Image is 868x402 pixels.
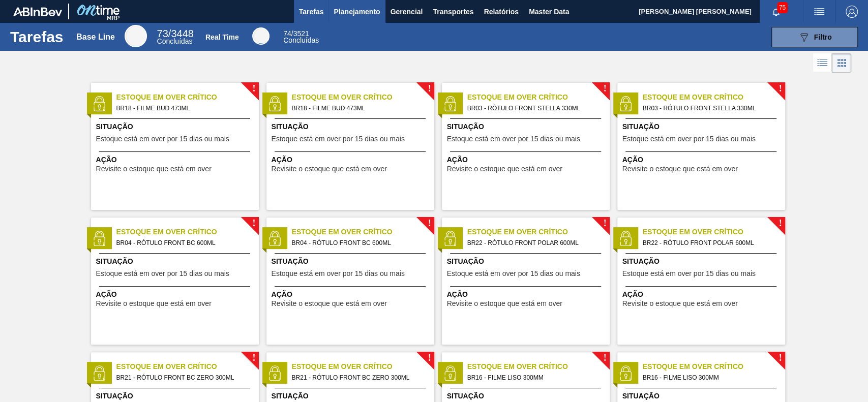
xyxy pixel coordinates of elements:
[92,231,107,246] img: status
[157,29,194,45] div: Base Line
[10,31,64,43] h1: Tarefas
[76,33,115,42] div: Base Line
[447,121,607,132] span: Situação
[442,96,458,111] img: status
[442,365,458,381] img: status
[779,354,782,362] span: !
[92,96,107,111] img: status
[760,5,792,19] button: Notificações
[618,96,633,111] img: status
[643,103,777,114] span: BR03 - RÓTULO FRONT STELLA 330ML
[292,92,434,103] span: Estoque em Over Crítico
[272,121,432,132] span: Situação
[447,391,607,401] span: Situação
[272,256,432,267] span: Situação
[272,165,387,173] span: Revisite o estoque que está em over
[467,92,610,103] span: Estoque em Over Crítico
[92,365,107,381] img: status
[292,103,426,114] span: BR18 - FILME BUD 473ML
[467,237,602,249] span: BR22 - RÓTULO FRONT POLAR 600ML
[467,361,610,372] span: Estoque em Over Crítico
[447,154,607,165] span: Ação
[157,28,194,39] span: / 3448
[618,365,633,381] img: status
[467,227,610,237] span: Estoque em Over Crítico
[96,391,256,401] span: Situação
[292,237,426,249] span: BR04 - RÓTULO FRONT BC 600ML
[447,135,580,143] span: Estoque está em over por 15 dias ou mais
[447,256,607,267] span: Situação
[643,227,785,237] span: Estoque em Over Crítico
[252,27,270,45] div: Real Time
[813,53,832,73] div: Visão em Lista
[13,7,62,16] img: TNhmsLtSVTkK8tSr43FrP2fwEKptu5GPRR3wAAAABJRU5ErkJggg==
[96,154,256,165] span: Ação
[447,165,562,173] span: Revisite o estoque que está em over
[643,372,777,383] span: BR16 - FILME LISO 300MM
[96,165,212,173] span: Revisite o estoque que está em over
[292,227,434,237] span: Estoque em Over Crítico
[428,85,431,92] span: !
[267,231,282,246] img: status
[484,6,518,18] span: Relatórios
[622,154,783,165] span: Ação
[96,256,256,267] span: Situação
[442,231,458,246] img: status
[447,300,562,307] span: Revisite o estoque que está em over
[96,135,229,143] span: Estoque está em over por 15 dias ou mais
[125,25,147,47] div: Base Line
[813,6,825,18] img: userActions
[157,37,193,45] span: Concluídas
[832,53,851,73] div: Visão em Cards
[622,165,738,173] span: Revisite o estoque que está em over
[603,354,606,362] span: !
[283,30,319,44] div: Real Time
[622,289,783,300] span: Ação
[771,27,858,47] button: Filtro
[467,372,602,383] span: BR16 - FILME LISO 300MM
[603,220,606,227] span: !
[334,6,380,18] span: Planejamento
[267,365,282,381] img: status
[116,92,259,103] span: Estoque em Over Crítico
[283,29,309,38] span: / 3521
[622,121,783,132] span: Situação
[252,220,255,227] span: !
[529,6,569,18] span: Master Data
[391,6,423,18] span: Gerencial
[643,92,785,103] span: Estoque em Over Crítico
[96,121,256,132] span: Situação
[779,85,782,92] span: !
[272,289,432,300] span: Ação
[116,372,251,383] span: BR21 - RÓTULO FRONT BC ZERO 300ML
[603,85,606,92] span: !
[116,361,259,372] span: Estoque em Over Crítico
[292,361,434,372] span: Estoque em Over Crítico
[643,237,777,249] span: BR22 - RÓTULO FRONT POLAR 600ML
[116,227,259,237] span: Estoque em Over Crítico
[292,372,426,383] span: BR21 - RÓTULO FRONT BC ZERO 300ML
[618,231,633,246] img: status
[252,354,255,362] span: !
[272,135,405,143] span: Estoque está em over por 15 dias ou mais
[96,289,256,300] span: Ação
[116,103,251,114] span: BR18 - FILME BUD 473ML
[428,220,431,227] span: !
[272,270,405,277] span: Estoque está em over por 15 dias ou mais
[467,103,602,114] span: BR03 - RÓTULO FRONT STELLA 330ML
[267,96,282,111] img: status
[779,220,782,227] span: !
[622,256,783,267] span: Situação
[96,300,212,307] span: Revisite o estoque que está em over
[777,2,788,13] span: 75
[846,6,858,18] img: Logout
[428,354,431,362] span: !
[96,270,229,277] span: Estoque está em over por 15 dias ou mais
[252,85,255,92] span: !
[283,29,291,38] span: 74
[433,6,473,18] span: Transportes
[272,154,432,165] span: Ação
[157,28,168,39] span: 73
[272,391,432,401] span: Situação
[116,237,251,249] span: BR04 - RÓTULO FRONT BC 600ML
